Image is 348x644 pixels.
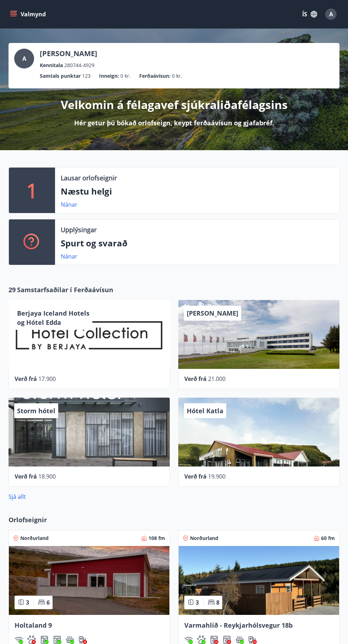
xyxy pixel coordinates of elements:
span: 18.900 [38,473,56,480]
p: Næstu helgi [61,185,333,197]
p: 1 [26,177,38,204]
span: A [22,55,26,62]
span: [PERSON_NAME] [187,309,238,317]
span: Varmahlíð - Reykjarhólsvegur 18b [184,621,293,629]
p: Upplýsingar [61,225,97,234]
span: 60 fm [321,535,335,542]
span: Verð frá [15,473,37,480]
button: menu [9,8,49,21]
p: Ferðaávísun : [139,72,170,80]
img: Paella dish [179,546,339,615]
p: Spurt og svarað [61,237,333,249]
span: Verð frá [184,375,207,383]
span: Samstarfsaðilar í Ferðaávísun [17,285,113,294]
div: Heitur pottur [66,635,74,644]
img: Paella dish [9,546,169,615]
span: 0 kr. [120,72,131,80]
div: Þráðlaust net [184,635,193,644]
img: HJRyFFsYp6qjeUYhR4dAD8CaCEsnIFYZ05miwXoh.svg [15,635,23,644]
span: 19.900 [208,473,225,480]
img: Dl16BY4EX9PAW649lg1C3oBuIaAsR6QVDQBO2cTm.svg [210,635,218,644]
div: Þvottavél [210,635,218,644]
p: Lausar orlofseignir [61,173,117,182]
img: h89QDIuHlAdpqTriuIvuEWkTH976fOgBEOOeu1mi.svg [66,635,74,644]
span: 280744-4929 [64,61,94,69]
span: Holtaland 9 [15,621,52,629]
a: Nánar [61,252,77,260]
span: Storm hótel [17,406,55,415]
span: 123 [82,72,91,80]
p: Samtals punktar [40,72,81,80]
button: A [322,6,339,23]
a: Sjá allt [9,493,26,501]
img: h89QDIuHlAdpqTriuIvuEWkTH976fOgBEOOeu1mi.svg [235,635,244,644]
span: 6 [47,599,50,606]
span: 3 [26,599,29,606]
div: Þurrkari [223,635,231,644]
div: Þvottavél [40,635,49,644]
span: 0 kr. [172,72,182,80]
div: Gæludýr [27,635,36,644]
span: A [329,10,333,18]
img: hddCLTAnxqFUMr1fxmbGG8zWilo2syolR0f9UjPn.svg [53,635,61,644]
p: [PERSON_NAME] [40,49,97,59]
div: Hleðslustöð fyrir rafbíla [78,635,87,644]
span: Orlofseignir [9,515,47,524]
div: Þráðlaust net [15,635,23,644]
img: HJRyFFsYp6qjeUYhR4dAD8CaCEsnIFYZ05miwXoh.svg [184,635,193,644]
span: Norðurland [20,535,49,542]
img: pxcaIm5dSOV3FS4whs1soiYWTwFQvksT25a9J10C.svg [27,635,36,644]
button: ÍS [298,8,321,21]
p: Velkomin á félagavef sjúkraliðafélagsins [61,97,288,113]
span: 108 fm [148,535,165,542]
div: Heitur pottur [235,635,244,644]
span: 29 [9,285,16,294]
span: 21.000 [208,375,225,383]
span: 8 [216,599,219,606]
p: Hér getur þú bókað orlofseign, keypt ferðaávísun og gjafabréf. [74,118,274,127]
a: Nánar [61,201,77,208]
img: nH7E6Gw2rvWFb8XaSdRp44dhkQaj4PJkOoRYItBQ.svg [78,635,87,644]
div: Þurrkari [53,635,61,644]
p: Kennitala [40,61,63,69]
span: Norðurland [190,535,218,542]
span: Verð frá [184,473,207,480]
img: pxcaIm5dSOV3FS4whs1soiYWTwFQvksT25a9J10C.svg [197,635,206,644]
img: nH7E6Gw2rvWFb8XaSdRp44dhkQaj4PJkOoRYItBQ.svg [248,635,257,644]
span: 17.900 [38,375,56,383]
div: Gæludýr [197,635,206,644]
div: Hleðslustöð fyrir rafbíla [248,635,257,644]
span: Berjaya Iceland Hotels og Hótel Edda [17,309,89,327]
p: Inneign : [99,72,119,80]
span: Verð frá [15,375,37,383]
img: Dl16BY4EX9PAW649lg1C3oBuIaAsR6QVDQBO2cTm.svg [40,635,49,644]
img: hddCLTAnxqFUMr1fxmbGG8zWilo2syolR0f9UjPn.svg [223,635,231,644]
span: 3 [196,599,199,606]
span: Hótel Katla [187,406,223,415]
